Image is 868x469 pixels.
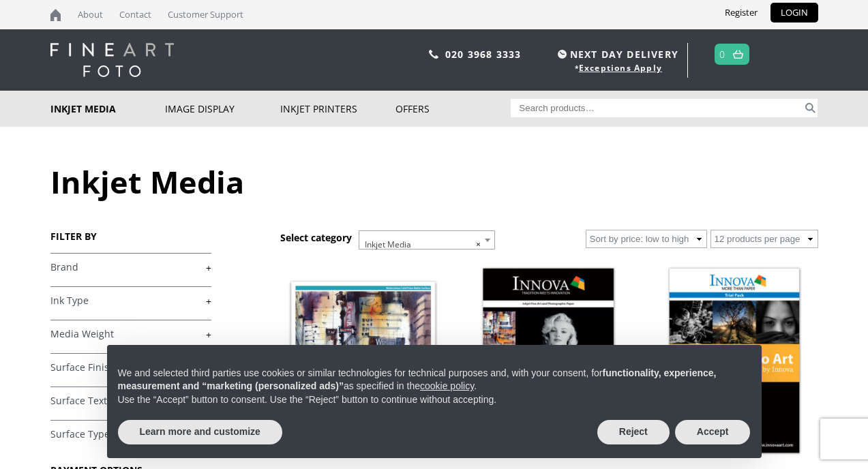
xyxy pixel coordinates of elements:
[476,235,481,254] span: ×
[50,91,166,127] a: Inkjet Media
[118,367,751,393] p: We and selected third parties use cookies or similar technologies for technical purposes and, wit...
[50,387,211,414] h4: Surface Texture
[579,62,662,74] a: Exceptions Apply
[50,294,211,307] a: +
[96,334,773,469] div: Notice
[165,91,280,127] a: Image Display
[395,91,511,127] a: Offers
[511,99,803,117] input: Search products…
[50,420,211,447] h4: Surface Type
[50,230,211,243] h3: FILTER BY
[429,50,438,59] img: phone.svg
[733,50,743,59] img: basket.svg
[50,361,211,374] a: +
[445,48,522,61] a: 020 3968 3333
[50,428,211,441] a: +
[586,230,707,248] select: Shop order
[50,261,211,274] a: +
[280,259,445,466] img: Editions Fabriano Artistico Watercolour Rag 310gsm (IFA-108)
[50,395,211,408] a: +
[715,3,768,22] a: Register
[50,286,211,314] h4: Ink Type
[50,161,818,202] h1: Inkjet Media
[359,230,495,249] span: Inkjet Media
[118,420,282,444] button: Learn more and customize
[558,50,567,59] img: time.svg
[50,328,211,341] a: +
[420,380,474,391] a: cookie policy
[280,91,395,127] a: Inkjet Printers
[652,259,817,466] img: Innova Photo Art Inkjet Photo Paper Sample Pack (8 sheets)
[50,253,211,280] h4: Brand
[50,320,211,347] h4: Media Weight
[675,420,751,444] button: Accept
[466,259,631,466] img: Innova Editions Inkjet Fine Art Paper Sample Pack (6 Sheets)
[554,46,678,62] span: NEXT DAY DELIVERY
[280,231,352,244] h3: Select category
[118,393,751,407] p: Use the “Accept” button to consent. Use the “Reject” button to continue without accepting.
[803,99,818,117] button: Search
[118,367,717,392] strong: functionality, experience, measurement and “marketing (personalized ads)”
[50,353,211,380] h4: Surface Finish
[50,43,174,77] img: logo-white.svg
[770,3,818,22] a: LOGIN
[597,420,670,444] button: Reject
[719,44,725,64] a: 0
[359,231,494,258] span: Inkjet Media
